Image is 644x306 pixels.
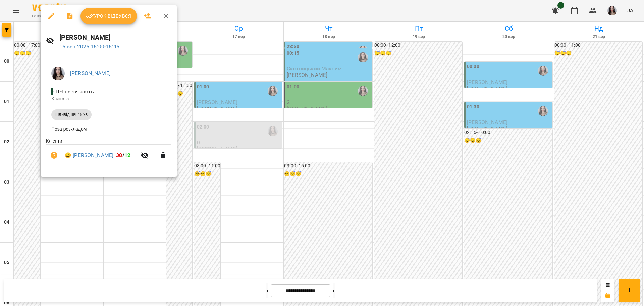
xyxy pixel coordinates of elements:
[46,123,171,135] li: Поза розкладом
[80,8,137,24] button: Урок відбувся
[51,112,92,118] span: індивід шч 45 хв
[51,88,95,95] span: - ШЧ не читають
[46,138,171,169] ul: Клієнти
[46,147,62,163] button: Візит ще не сплачено. Додати оплату?
[59,32,171,43] h6: [PERSON_NAME]
[116,152,130,158] b: /
[86,12,131,20] span: Урок відбувся
[70,70,111,76] a: [PERSON_NAME]
[51,96,166,102] p: Кімната
[116,152,122,158] span: 38
[65,151,113,159] a: 😀 [PERSON_NAME]
[59,43,119,50] a: 15 вер 2025 15:00-15:45
[51,67,65,80] img: 23d2127efeede578f11da5c146792859.jpg
[124,152,130,158] span: 12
